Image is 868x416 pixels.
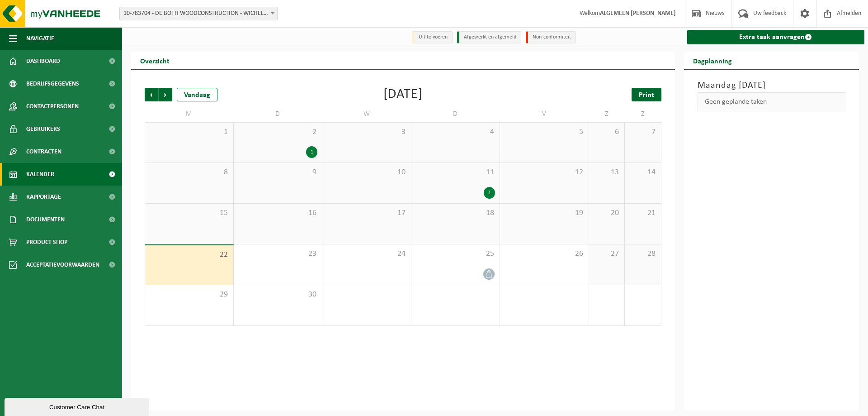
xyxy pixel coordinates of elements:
iframe: chat widget [5,396,151,416]
h3: Maandag [DATE] [698,79,846,92]
strong: ALGEMEEN [PERSON_NAME] [600,10,676,17]
span: 3 [327,127,406,137]
h2: Overzicht [131,52,179,69]
span: 23 [238,249,318,259]
span: 5 [505,127,584,137]
a: Print [632,88,661,101]
td: W [322,106,411,122]
div: Geen geplande taken [698,92,846,111]
span: Bedrijfsgegevens [26,72,79,95]
div: 1 [484,187,495,199]
span: Acceptatievoorwaarden [26,253,99,276]
span: Contactpersonen [26,95,79,118]
span: Documenten [26,208,65,231]
span: Volgende [159,88,172,101]
span: 13 [594,167,620,177]
td: M [145,106,234,122]
span: Rapportage [26,186,61,208]
span: 22 [150,250,229,260]
span: 28 [629,249,656,259]
span: 8 [150,167,229,177]
span: 30 [238,290,318,300]
span: 16 [238,208,318,218]
span: 24 [327,249,406,259]
td: D [234,106,323,122]
span: Gebruikers [26,118,60,140]
span: 17 [327,208,406,218]
span: 27 [594,249,620,259]
a: Extra taak aanvragen [687,30,865,44]
span: 10-783704 - DE BOTH WOODCONSTRUCTION - WICHELEN [120,7,277,20]
td: Z [589,106,625,122]
li: Afgewerkt en afgemeld [457,31,521,43]
h2: Dagplanning [684,52,741,69]
span: 19 [505,208,584,218]
td: D [411,106,500,122]
span: Print [639,91,654,99]
span: 4 [416,127,495,137]
span: 29 [150,290,229,300]
td: V [500,106,589,122]
span: 11 [416,167,495,177]
span: 2 [238,127,318,137]
span: Contracten [26,140,61,163]
span: Product Shop [26,231,67,253]
span: 10-783704 - DE BOTH WOODCONSTRUCTION - WICHELEN [119,7,278,20]
span: 21 [629,208,656,218]
div: Vandaag [177,88,217,101]
span: 14 [629,167,656,177]
li: Non-conformiteit [526,31,576,43]
span: 20 [594,208,620,218]
span: Navigatie [26,27,54,50]
span: Dashboard [26,50,60,72]
span: 10 [327,167,406,177]
div: [DATE] [383,88,423,101]
span: 18 [416,208,495,218]
span: 12 [505,167,584,177]
span: Kalender [26,163,54,186]
div: 1 [306,146,317,158]
span: 1 [150,127,229,137]
span: 6 [594,127,620,137]
span: 25 [416,249,495,259]
span: 26 [505,249,584,259]
span: 9 [238,167,318,177]
li: Uit te voeren [412,31,453,43]
span: 7 [629,127,656,137]
td: Z [625,106,661,122]
span: 15 [150,208,229,218]
span: Vorige [145,88,158,101]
